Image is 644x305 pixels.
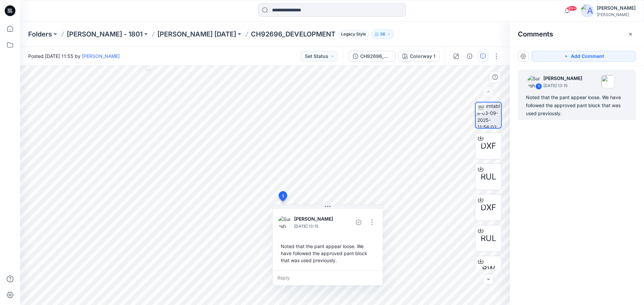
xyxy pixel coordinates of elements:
p: CH92696_DEVELOPMENT [251,29,335,39]
p: 36 [380,30,385,38]
a: [PERSON_NAME] - 1801 [67,29,143,39]
a: [PERSON_NAME] [82,53,120,59]
button: 36 [372,29,394,39]
span: RUL [481,171,496,183]
h2: Comments [518,30,553,38]
button: Colorway 1 [398,51,440,62]
img: turntable-03-09-2025-11:56:02 [477,102,501,128]
button: Legacy Style [335,29,369,39]
p: [DATE] 13:15 [294,223,338,230]
div: Noted that the pant appear loose. We have followed the approved pant block that was used previously. [278,240,377,266]
button: CH92696_DEVELOPMENT [348,51,395,62]
span: Posted [DATE] 11:55 by [28,53,120,60]
span: 1 [282,193,284,199]
span: BW [482,263,495,275]
p: [DATE] 13:15 [543,82,582,89]
div: [PERSON_NAME] [597,4,636,12]
span: RUL [481,232,496,244]
span: DXF [481,140,496,152]
div: 1 [535,83,542,90]
a: Folders [28,29,52,39]
span: 99+ [567,6,577,11]
div: Reply [273,271,383,285]
img: avatar [581,4,594,17]
a: [PERSON_NAME] [DATE] [157,29,236,39]
div: Noted that the pant appear loose. We have followed the approved pant block that was used previously. [526,93,628,118]
img: Suresh Perera [278,216,291,229]
p: [PERSON_NAME] [543,74,582,82]
span: Legacy Style [338,30,369,38]
img: Suresh Perera [527,75,541,88]
button: Add Comment [531,51,636,62]
div: [PERSON_NAME] [597,12,636,17]
div: Colorway 1 [410,53,435,60]
span: DXF [481,202,496,214]
div: CH92696_DEVELOPMENT [360,53,391,60]
p: [PERSON_NAME] [294,215,338,223]
button: Details [464,51,475,62]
